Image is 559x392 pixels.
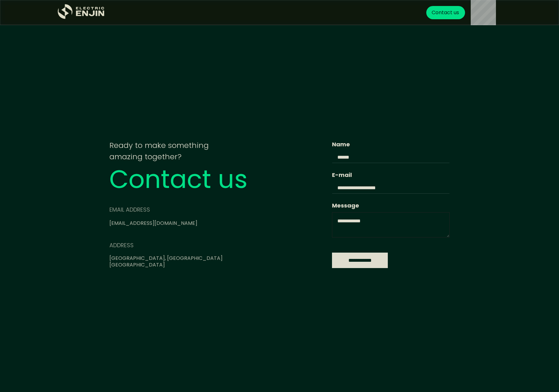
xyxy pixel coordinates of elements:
form: Email Form [332,140,450,268]
div: [GEOGRAPHIC_DATA] [109,262,290,268]
div: email address [109,206,197,214]
a: [EMAIL_ADDRESS][DOMAIN_NAME] [109,219,197,227]
a: home [58,4,105,21]
div: address [109,241,290,250]
div: Contact us [109,167,290,192]
div: Contact us [432,9,459,16]
label: Name [332,140,450,149]
label: Message [332,201,450,210]
div: Ready to make something amazing together? [109,140,290,162]
div: [GEOGRAPHIC_DATA], [GEOGRAPHIC_DATA] [109,255,290,262]
a: Contact us [426,6,465,19]
label: E-mail [332,171,450,179]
